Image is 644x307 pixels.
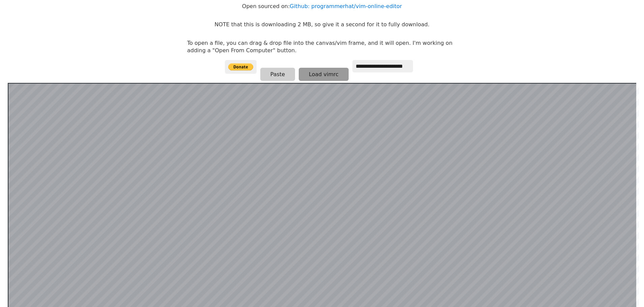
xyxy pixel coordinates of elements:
button: Load vimrc [299,68,349,81]
a: Github: programmerhat/vim-online-editor [290,3,402,9]
p: To open a file, you can drag & drop file into the canvas/vim frame, and it will open. I'm working... [187,39,457,55]
p: NOTE that this is downloading 2 MB, so give it a second for it to fully download. [214,21,429,28]
p: Open sourced on: [242,3,402,10]
button: Paste [260,68,295,81]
